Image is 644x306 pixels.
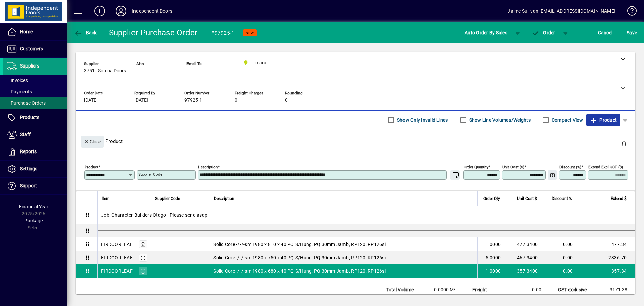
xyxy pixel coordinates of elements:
[595,294,635,302] td: 475.71
[555,294,595,302] td: GST
[20,166,37,171] span: Settings
[483,195,500,202] span: Order Qty
[89,5,110,17] button: Add
[84,98,98,103] span: [DATE]
[464,165,488,169] mat-label: Order Quantity
[81,136,104,148] button: Close
[3,24,67,40] a: Home
[20,115,39,120] span: Products
[138,172,162,177] mat-label: Supplier Code
[541,264,576,278] td: 0.00
[85,165,98,169] mat-label: Product
[576,237,635,251] td: 477.34
[541,251,576,264] td: 0.00
[198,165,218,169] mat-label: Description
[67,27,104,39] app-page-header-button: Back
[616,136,632,152] button: Delete
[184,98,202,103] span: 97925-1
[19,204,48,209] span: Financial Year
[596,27,614,39] button: Cancel
[627,27,637,38] span: ave
[109,27,198,38] div: Supplier Purchase Order
[134,98,148,103] span: [DATE]
[627,30,629,35] span: S
[20,46,43,51] span: Customers
[504,251,541,264] td: 467.3400
[102,195,110,202] span: Item
[552,195,572,202] span: Discount %
[383,294,423,302] td: Total Weight
[598,27,613,38] span: Cancel
[477,237,504,251] td: 1.0000
[20,183,37,188] span: Support
[20,132,31,137] span: Staff
[213,254,386,261] span: Solid Core -/-/-sm 1980 x 750 x 40 PQ S/Hung, PQ 30mm Jamb, RP120, RP126si
[509,286,549,294] td: 0.00
[3,97,67,109] a: Purchase Orders
[469,294,509,302] td: Rounding
[211,28,234,38] div: #97925-1
[20,149,37,154] span: Reports
[509,294,549,302] td: 0.00
[477,264,504,278] td: 1.0000
[20,29,33,34] span: Home
[3,86,67,97] a: Payments
[622,1,636,23] a: Knowledge Base
[502,165,524,169] mat-label: Unit Cost ($)
[76,129,635,154] div: Product
[235,98,237,103] span: 0
[3,109,67,126] a: Products
[586,114,620,126] button: Product
[590,115,617,125] span: Product
[517,195,537,202] span: Unit Cost $
[555,286,595,294] td: GST exclusive
[246,31,254,35] span: NEW
[559,165,581,169] mat-label: Discount (%)
[98,206,635,224] div: Job: Character Builders Otago - Please send asap.
[541,237,576,251] td: 0.00
[576,251,635,264] td: 2336.70
[213,268,386,274] span: Solid Core -/-/-sm 1980 x 680 x 40 PQ S/Hung, PQ 30mm Jamb, RP120, RP126si
[550,117,583,123] label: Compact View
[548,170,557,180] button: Change Price Levels
[186,68,188,74] span: -
[213,241,386,248] span: Solid Core -/-/-sm 1980 x 810 x 40 PQ S/Hung, PQ 30mm Jamb, RP120, RP126si
[3,75,67,86] a: Invoices
[285,98,288,103] span: 0
[469,286,509,294] td: Freight
[504,237,541,251] td: 477.3400
[132,6,172,16] div: Independent Doors
[72,27,98,39] button: Back
[136,68,138,74] span: -
[101,241,133,248] div: FIRDOORLEAF
[595,286,635,294] td: 3171.38
[7,89,32,94] span: Payments
[528,27,559,39] button: Order
[7,100,46,106] span: Purchase Orders
[24,218,43,223] span: Package
[588,165,623,169] mat-label: Extend excl GST ($)
[465,27,507,38] span: Auto Order By Sales
[3,178,67,194] a: Support
[468,117,531,123] label: Show Line Volumes/Weights
[625,27,639,39] button: Save
[383,286,423,294] td: Total Volume
[396,117,448,123] label: Show Only Invalid Lines
[423,294,464,302] td: 0.0000 Kg
[74,30,97,35] span: Back
[3,143,67,160] a: Reports
[3,41,67,57] a: Customers
[20,63,39,69] span: Suppliers
[110,5,132,17] button: Profile
[461,27,511,39] button: Auto Order By Sales
[79,138,105,144] app-page-header-button: Close
[576,264,635,278] td: 357.34
[504,264,541,278] td: 357.3400
[3,126,67,143] a: Staff
[616,141,632,147] app-page-header-button: Delete
[101,254,133,261] div: FIRDOORLEAF
[532,30,555,35] span: Order
[477,251,504,264] td: 5.0000
[214,195,234,202] span: Description
[3,161,67,177] a: Settings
